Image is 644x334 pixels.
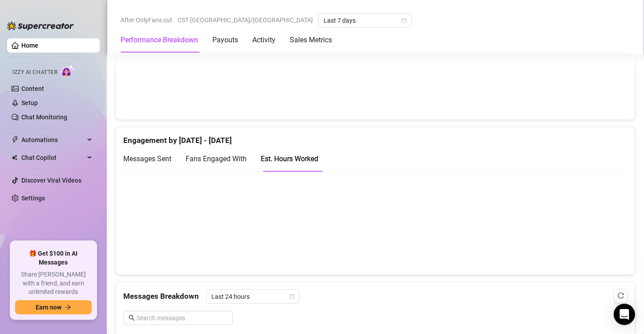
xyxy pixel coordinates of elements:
[12,68,57,77] span: Izzy AI Chatter
[7,21,74,30] img: logo-BBDzfeDw.svg
[123,127,628,147] div: Engagement by [DATE] - [DATE]
[401,18,407,23] span: calendar
[21,114,67,121] a: Chat Monitoring
[290,35,332,45] div: Sales Metrics
[15,249,92,267] span: 🎁 Get $100 in AI Messages
[212,35,238,45] div: Payouts
[21,133,85,147] span: Automations
[614,304,635,325] div: Open Intercom Messenger
[21,99,38,106] a: Setup
[137,313,227,323] input: Search messages
[21,42,38,49] a: Home
[178,13,313,27] span: CST [GEOGRAPHIC_DATA]/[GEOGRAPHIC_DATA]
[211,290,294,303] span: Last 24 hours
[15,300,92,314] button: Earn nowarrow-right
[15,270,92,297] span: Share [PERSON_NAME] with a friend, and earn unlimited rewards
[21,151,85,165] span: Chat Copilot
[324,14,406,27] span: Last 7 days
[123,289,628,304] div: Messages Breakdown
[121,35,198,45] div: Performance Breakdown
[21,177,81,184] a: Discover Viral Videos
[618,293,624,299] span: reload
[65,304,71,310] span: arrow-right
[129,315,135,321] span: search
[21,85,44,92] a: Content
[12,136,19,143] span: thunderbolt
[123,155,171,163] span: Messages Sent
[12,155,17,161] img: Chat Copilot
[289,294,295,299] span: calendar
[261,153,318,164] div: Est. Hours Worked
[252,35,275,45] div: Activity
[36,304,61,311] span: Earn now
[186,155,247,163] span: Fans Engaged With
[21,195,45,202] a: Settings
[121,13,172,27] span: After OnlyFans cut
[61,65,75,77] img: AI Chatter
